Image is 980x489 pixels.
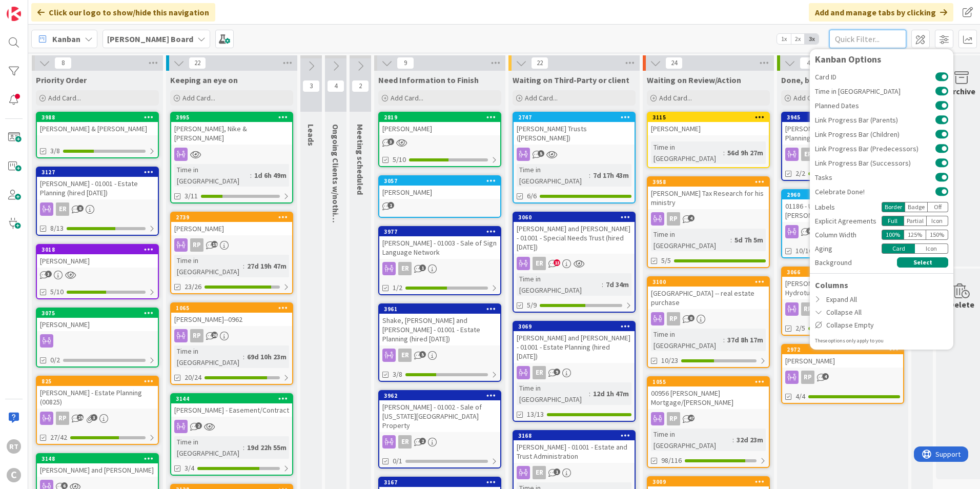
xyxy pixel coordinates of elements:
div: Off [928,202,948,212]
div: Columns [810,279,953,291]
div: 3057[PERSON_NAME] [379,176,500,199]
div: 3075 [37,309,158,318]
span: 20/24 [185,372,201,383]
div: 3945 [782,113,903,122]
div: 3127 [37,168,158,177]
div: [PERSON_NAME] [379,186,500,199]
b: [PERSON_NAME] Board [107,34,193,44]
div: 5d 7h 5m [732,234,766,246]
div: 3958[PERSON_NAME] Tax Research for his ministry [648,177,769,209]
div: ER [533,466,546,479]
div: [PERSON_NAME] - Estate Planning (00825) [37,386,158,409]
div: 3961 [384,305,500,313]
div: 3066 [787,269,903,276]
span: : [243,351,244,362]
span: 13 [554,259,560,266]
div: 3066[PERSON_NAME]/[PERSON_NAME] and Hydroturf [782,268,903,299]
div: 56d 9h 27m [725,147,766,158]
div: 3988[PERSON_NAME] & [PERSON_NAME] [37,113,158,135]
div: 00956 [PERSON_NAME] Mortgage/[PERSON_NAME] [648,386,769,409]
div: Icon [915,243,948,254]
span: : [243,260,244,272]
a: 3127[PERSON_NAME] - 01001 - Estate Planning (hired [DATE])ER8/13 [36,167,159,236]
span: 4/4 [795,391,805,402]
span: 1x [777,34,791,44]
div: Icon [927,216,949,226]
span: 4 [822,373,829,380]
div: Badge [905,202,928,212]
div: Time in [GEOGRAPHIC_DATA] [651,229,730,251]
div: [PERSON_NAME] - 01003 - Sale of Sign Language Network [379,236,500,259]
div: RP [667,212,680,226]
div: 296001186 - Urban, [PERSON_NAME] & [PERSON_NAME] - General Business [782,190,903,222]
span: 47 [688,415,695,421]
a: 3060[PERSON_NAME] and [PERSON_NAME] - 01001 - Special Needs Trust (hired [DATE])ERTime in [GEOGRA... [513,212,636,313]
div: 3100[GEOGRAPHIC_DATA] -- real estate purchase [648,277,769,309]
div: RP [648,312,769,325]
div: [PERSON_NAME] - 01001 - Estate and Trust Administration [514,440,635,463]
div: Time in [GEOGRAPHIC_DATA] [174,164,250,187]
a: 3962[PERSON_NAME] - 01002 - Sale of [US_STATE][GEOGRAPHIC_DATA] PropertyER0/1 [378,390,501,468]
div: 3945 [787,114,903,121]
div: 825 [42,378,158,385]
a: 3057[PERSON_NAME] [378,175,501,218]
div: 105500956 [PERSON_NAME] Mortgage/[PERSON_NAME] [648,377,769,409]
div: 19d 22h 55m [244,442,289,453]
div: RP [667,312,680,325]
div: Time in [GEOGRAPHIC_DATA] [174,255,243,277]
span: 5/9 [527,300,537,311]
div: [PERSON_NAME] [379,122,500,135]
div: Time in [GEOGRAPHIC_DATA] [174,436,243,459]
div: 3009 [652,478,769,485]
div: 3060 [514,213,635,222]
span: Support [22,2,47,14]
div: Time in [GEOGRAPHIC_DATA] [651,141,723,164]
div: These options only apply to you [815,337,948,344]
span: 1 [419,264,426,271]
div: 3958 [648,177,769,187]
div: Full [882,216,904,226]
a: 3958[PERSON_NAME] Tax Research for his ministryRPTime in [GEOGRAPHIC_DATA]:5d 7h 5m5/5 [647,176,770,268]
div: 3057 [379,176,500,186]
span: Add Card... [182,93,215,103]
span: Tasks [815,174,935,181]
div: [PERSON_NAME] [37,254,158,268]
div: Time in [GEOGRAPHIC_DATA] [517,273,602,296]
span: 22 [189,57,206,69]
span: 3/11 [185,191,198,201]
div: Collapse Empty [810,319,953,332]
div: 69d 10h 23m [244,351,289,362]
div: [PERSON_NAME]/[PERSON_NAME] and Hydroturf [782,277,903,299]
div: 3961Shake, [PERSON_NAME] and [PERSON_NAME] - 01001 - Estate Planning (hired [DATE]) [379,304,500,345]
span: : [732,434,734,445]
a: 2747[PERSON_NAME] Trusts ([PERSON_NAME])Time in [GEOGRAPHIC_DATA]:7d 17h 43m6/6 [513,112,636,203]
div: 2739[PERSON_NAME] [171,213,292,235]
div: 3115 [652,114,769,121]
span: 98/116 [661,455,682,466]
span: Link Progress Bar (Successors) [815,159,935,167]
div: 3977[PERSON_NAME] - 01003 - Sale of Sign Language Network [379,227,500,259]
div: ER [514,466,635,479]
div: RP [648,212,769,226]
div: 3977 [379,227,500,236]
div: 3962 [379,391,500,400]
div: Expand All [810,293,953,306]
span: Background [815,257,852,268]
span: : [723,334,725,345]
a: 825[PERSON_NAME] - Estate Planning (00825)RP27/42 [36,376,159,445]
div: Column Width [815,230,882,240]
div: 1065 [171,303,292,313]
span: 6/6 [527,191,537,201]
div: [PERSON_NAME]--0962 [171,313,292,326]
div: ER [514,366,635,379]
div: 3115[PERSON_NAME] [648,113,769,135]
div: 12d 1h 47m [590,388,631,399]
div: [PERSON_NAME] [171,222,292,235]
div: ER [379,349,500,362]
span: 8 [77,205,84,212]
div: ER [782,148,903,161]
div: ER [801,148,814,161]
div: 3100 [648,277,769,287]
div: [PERSON_NAME] & [PERSON_NAME] [37,122,158,135]
a: 3961Shake, [PERSON_NAME] and [PERSON_NAME] - 01001 - Estate Planning (hired [DATE])ER3/8 [378,303,501,382]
